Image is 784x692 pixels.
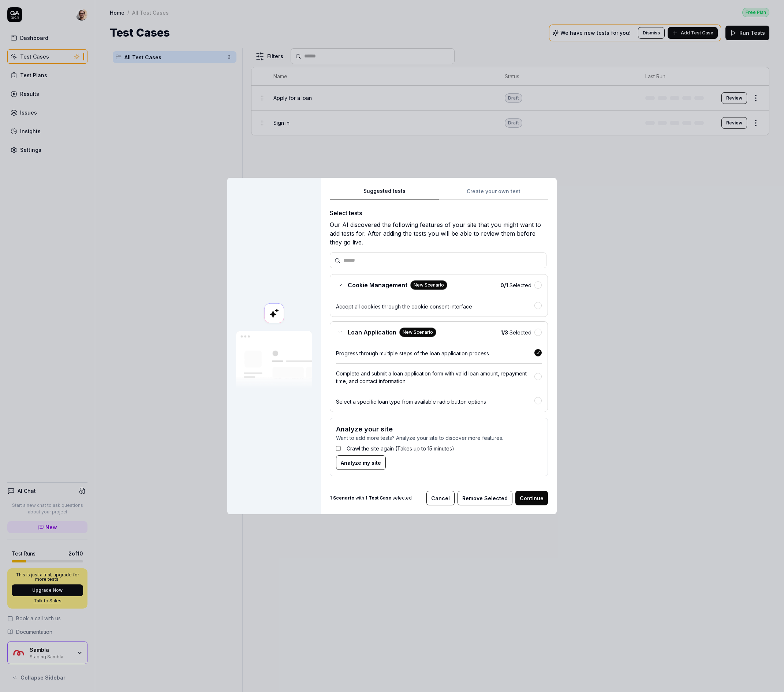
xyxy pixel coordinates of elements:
button: Analyze my site [336,455,386,470]
p: Want to add more tests? Analyze your site to discover more features. [336,434,542,442]
button: Cancel [426,491,455,505]
button: Remove Selected [458,491,512,505]
button: Suggested tests [330,187,439,200]
b: 0 / 1 [500,282,508,288]
span: Loan Application [348,328,396,337]
span: Selected [501,329,531,336]
div: Progress through multiple steps of the loan application process [336,349,534,357]
div: New Scenario [399,328,436,337]
div: Our AI discovered the following features of your site that you might want to add tests for. After... [330,220,548,247]
b: 1 Test Case [365,495,391,501]
button: Create your own test [439,187,548,200]
img: Our AI scans your site and suggests things to test [236,331,312,389]
h3: Analyze your site [336,424,542,434]
div: Complete and submit a loan application form with valid loan amount, repayment time, and contact i... [336,370,534,385]
span: Selected [500,281,531,289]
div: Select tests [330,209,548,217]
span: Analyze my site [341,459,381,467]
span: Cookie Management [348,281,407,289]
div: New Scenario [410,280,447,290]
div: Select a specific loan type from available radio button options [336,398,534,405]
b: 1 / 3 [501,329,508,336]
b: 1 Scenario [330,495,354,501]
div: Accept all cookies through the cookie consent interface [336,303,534,310]
label: Crawl the site again (Takes up to 15 minutes) [347,445,454,452]
button: Continue [515,491,548,505]
span: with selected [330,495,412,501]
